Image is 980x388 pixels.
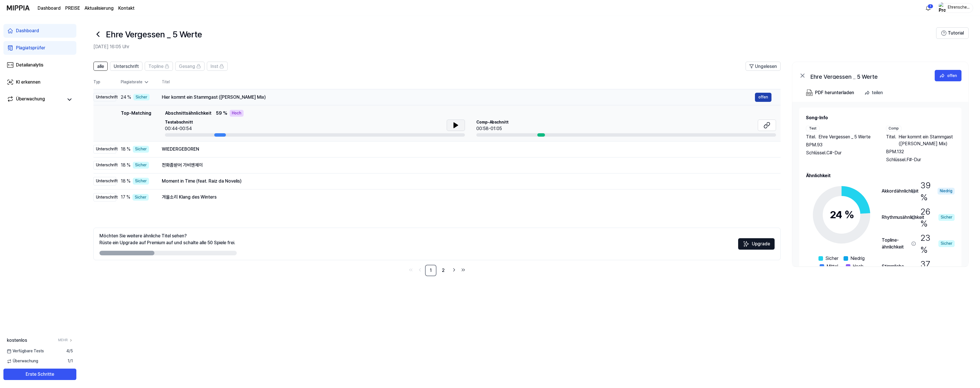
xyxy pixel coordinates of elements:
div: Sicher [133,146,149,153]
button: Inst [207,62,228,71]
button: alle [93,62,108,71]
nav: Seitennummerierung [93,265,781,276]
div: Unterschrift [93,193,116,202]
div: Dashboard [16,27,39,34]
div: Hoch [230,110,244,117]
div: Schlüssel. C#-Dur [806,149,875,156]
span: Überwachung [7,358,38,364]
span: Titel . [886,134,896,147]
div: 37 % [920,258,955,282]
div: Top-Matching [121,110,151,137]
th: Typ [93,75,116,89]
a: Gehe zur nächsten Seite [450,266,458,274]
div: 1 [928,4,933,9]
a: Kontakt [118,5,134,12]
div: Ehre Vergessen _ 5 Werte [810,72,924,79]
div: Sicher [132,194,149,201]
span: 18 % [121,146,130,153]
span: 59 % [216,110,227,117]
div: Topline-ähnlichkeit [882,237,909,250]
a: 2 [438,265,449,276]
div: Plagiatsprüfer [16,45,45,51]
a: Gehe zur ersten Seite [407,266,415,274]
img: Funkeln [743,241,750,247]
div: WIEDERGEBOREN [162,146,771,153]
span: 18 % [121,178,130,185]
span: Hier kommt ein Stammgast ([PERSON_NAME] Mix) [899,134,955,147]
button: teilen [862,87,887,98]
span: alle [97,63,104,70]
div: Möchten Sie weitere ähnliche Titel sehen? Rüste ein Upgrade auf Premium auf und schalte alle 50 S... [99,233,235,246]
div: PDF herunterladen [815,89,854,96]
a: KI erkennen [3,75,76,89]
div: 26 % [920,205,955,229]
button: Ungelesen [746,62,781,71]
div: 겨울소리 Klang des Winters [162,194,771,201]
h1: Ehre Vergessen _ 5 Werte [106,28,202,40]
span: Niedrig [850,255,865,262]
div: Hier kommt ein Stammgast ([PERSON_NAME] Mix) [162,94,755,101]
div: Sicher [133,94,150,101]
span: 17 % [121,194,130,201]
h2: Ähnlichkeit [806,172,955,179]
button: PDF herunterladen [805,87,855,98]
span: Sicher [825,255,838,262]
span: Abschnittsähnlichkeit [165,110,211,117]
div: 39 % [920,179,955,203]
button: offen [935,70,961,81]
a: Dashboard [3,24,76,38]
div: Plagiatsrate [121,79,153,85]
div: Unterschrift [93,161,116,169]
div: Unterschrift [93,145,116,153]
th: Titel [162,75,781,89]
span: Hoch [853,263,863,270]
h2: [DATE] 16:05 Uhr [93,43,936,50]
img: PDF herunterladen [806,89,813,96]
a: Song-InfoTestTitel.Ehre Vergessen _ 5 WerteBPM.93Schlüssel.C#-DurCompTitel.Hier kommt ein Stammga... [792,102,968,266]
a: Aktualisierung [85,5,114,12]
div: 00:58-01:05 [476,125,509,132]
a: PREISE [65,5,80,12]
button: Tutorial [936,27,969,39]
div: Sicher [938,240,955,247]
span: 18 % [121,162,130,169]
span: Topline [148,63,164,70]
div: Comp [886,126,901,131]
span: 24 % [121,94,131,101]
h2: Song-Info [806,114,955,121]
div: Moment in Time (feat. Raiz da Novelis) [162,178,771,185]
div: BPM. 93 [806,142,875,148]
div: 24 % [830,207,853,223]
span: Testabschnitt [165,120,193,125]
div: Unterschrift [93,177,116,185]
div: Niedrig [938,188,955,195]
button: ProfilEhrenscheck [937,3,973,13]
div: Sicher [133,178,149,185]
span: Comp-Abschnitt [476,120,509,125]
a: offen [755,93,771,102]
button: Topline [145,62,173,71]
span: Ehre Vergessen _ 5 Werte [818,134,871,140]
span: Mittel [826,263,838,270]
span: Verfügbare Tests [7,348,44,354]
div: Unterschrift [93,93,116,102]
a: FunkelnUpgrade [738,243,775,248]
div: 23 % [920,232,955,256]
span: kostenlos [7,337,27,344]
div: Stimmliche Ähnlichkeit [882,263,909,277]
div: teilen [872,89,883,96]
div: Sicher [938,214,955,221]
a: Plagiatsprüfer [3,41,76,55]
div: Sicher [133,162,149,169]
img: 알림 [925,5,932,11]
span: Unterschrift [114,63,139,70]
div: KI erkennen [16,79,40,86]
div: Akkordähnlichkeit [882,188,909,195]
div: Ehrenscheck [947,5,969,11]
span: 1 /1 [68,358,73,364]
span: Gesang [179,63,195,70]
a: Gehe zur vorherigen Seite [416,266,424,274]
a: 1 [425,265,436,276]
button: Gesang [175,62,205,71]
span: 4 /5 [66,348,73,354]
